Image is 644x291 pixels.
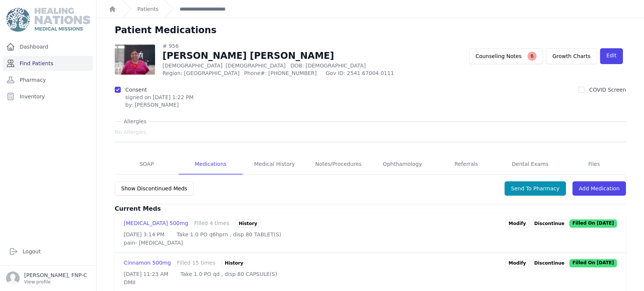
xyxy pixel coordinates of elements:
[125,87,147,93] label: Consent
[3,89,93,104] a: Inventory
[531,259,568,267] p: Discontinue
[124,219,188,228] div: [MEDICAL_DATA] 500mg
[115,44,155,75] img: 3VUVT4vwA9+VdWYZxweQAAACV0RVh0ZGF0ZTpjcmVhdGUAMjAyNC0wMi0yMlQxNjo0MToyMSswMDowMPG2bHkAAAAldEVYdGR...
[505,259,529,267] a: Modify
[115,24,217,36] h1: Patient Medications
[3,72,93,87] a: Pharmacy
[3,39,93,54] a: Dashboard
[115,154,178,175] a: SOAP
[572,181,626,196] a: Add Medication
[124,279,617,286] p: DMII
[562,154,626,175] a: Files
[569,219,617,228] p: Filled On [DATE]
[194,219,229,228] div: Filled 4 times
[125,101,194,109] div: by: [PERSON_NAME]
[137,5,158,13] a: Patients
[243,154,306,175] a: Medical History
[498,154,562,175] a: Dental Exams
[326,69,407,77] span: Gov ID: 2541 67004 0111
[531,219,568,228] p: Discontinue
[180,270,277,278] p: Take 1.0 PO qd , disp 80 CAPSULE(S)
[505,219,529,228] a: Modify
[124,259,171,267] div: Cinnamon 500mg
[235,219,261,228] div: History
[124,270,168,278] p: [DATE] 11:23 AM
[6,8,90,32] img: Medical Missions EMR
[434,154,498,175] a: Referrals
[177,259,215,267] div: Filled 15 times
[6,244,90,259] a: Logout
[115,154,626,175] nav: Tabs
[121,118,149,125] span: Allergies
[163,42,407,50] div: # 956
[115,181,194,196] button: Show Discontinued Meds
[221,259,247,267] div: History
[124,239,617,247] p: pain- [MEDICAL_DATA]
[24,271,87,279] p: [PERSON_NAME], FNP-C
[244,69,321,77] span: Phone#: [PHONE_NUMBER]
[3,56,93,71] a: Find Patients
[306,154,370,175] a: Notes/Procedures
[177,231,281,238] p: Take 1.0 PO q6hprn , disp 80 TABLET(S)
[6,271,90,285] a: [PERSON_NAME], FNP-C View profile
[370,154,434,175] a: Ophthamology
[163,69,240,77] span: Region: [GEOGRAPHIC_DATA]
[163,50,407,62] h1: [PERSON_NAME] [PERSON_NAME]
[24,279,87,285] p: View profile
[226,63,286,69] span: [DEMOGRAPHIC_DATA]
[115,204,626,213] h3: Current Meds
[569,259,617,267] p: Filled On [DATE]
[178,154,242,175] a: Medications
[163,62,407,69] p: [DEMOGRAPHIC_DATA]
[504,181,566,196] button: Send To Pharmacy
[125,93,194,101] p: signed on [DATE] 1:22 PM
[469,48,543,64] button: Counseling Notes6
[527,52,536,61] span: 6
[600,48,623,64] a: Edit
[115,128,146,136] span: No Allergies
[589,87,626,93] label: COVID Screen
[290,63,366,69] span: DOB: [DEMOGRAPHIC_DATA]
[124,231,164,238] p: [DATE] 3:14 PM
[546,48,597,64] a: Growth Charts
